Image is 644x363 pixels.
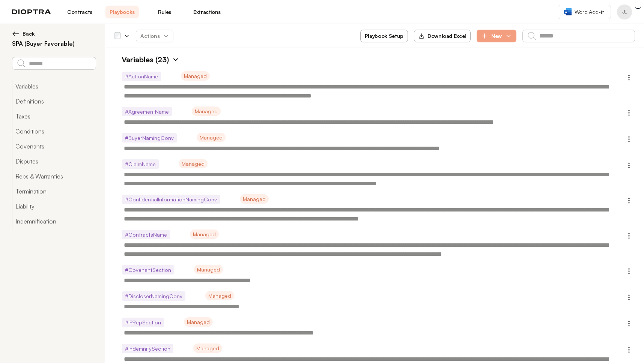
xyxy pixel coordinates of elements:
span: Managed [197,133,226,142]
span: # ActionName [122,72,161,81]
span: Word Add-in [575,8,605,16]
span: # AgreementName [122,107,172,116]
span: Actions [134,29,175,43]
span: # ClaimName [122,159,159,169]
span: Managed [240,194,269,204]
span: # IPRepSection [122,318,164,327]
button: Variables [12,79,96,94]
button: Playbook Setup [360,30,408,42]
span: Managed [194,265,223,274]
span: Managed [205,291,234,300]
button: Termination [12,184,96,199]
img: logo [12,9,51,15]
span: # BuyerNamingConv [122,133,177,142]
span: Managed [179,159,208,168]
button: New [477,30,516,42]
button: Covenants [12,139,96,154]
span: Managed [190,229,219,239]
img: word [564,8,572,15]
span: # IndemnitySection [122,344,173,353]
a: Extractions [190,6,224,18]
button: Back [12,30,96,37]
span: # CovenantSection [122,265,174,274]
h1: Variables (23) [114,54,169,65]
span: Managed [193,343,222,353]
span: Managed [184,317,213,327]
span: Managed [181,71,210,81]
button: Definitions [12,94,96,109]
button: Profile menu [617,4,632,19]
a: Rules [148,6,181,18]
h2: SPA (Buyer Favorable) [12,39,96,48]
button: Liability [12,199,96,214]
button: Disputes [12,154,96,169]
button: Indemnification [12,214,96,229]
div: Select all [114,33,121,39]
a: Contracts [63,6,96,18]
span: # ConfidentialInformationNamingConv [122,195,220,204]
span: Back [23,30,35,37]
a: Word Add-in [558,5,611,19]
img: Expand [172,56,179,63]
button: Download Excel [414,30,471,42]
span: Managed [192,106,221,116]
a: Playbooks [105,6,139,18]
button: Taxes [12,109,96,124]
button: Reps & Warranties [12,169,96,184]
img: left arrow [12,30,20,37]
button: Actions [136,30,173,42]
button: Conditions [12,124,96,139]
span: # ContractsName [122,230,170,239]
span: # DiscloserNamingConv [122,291,185,301]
